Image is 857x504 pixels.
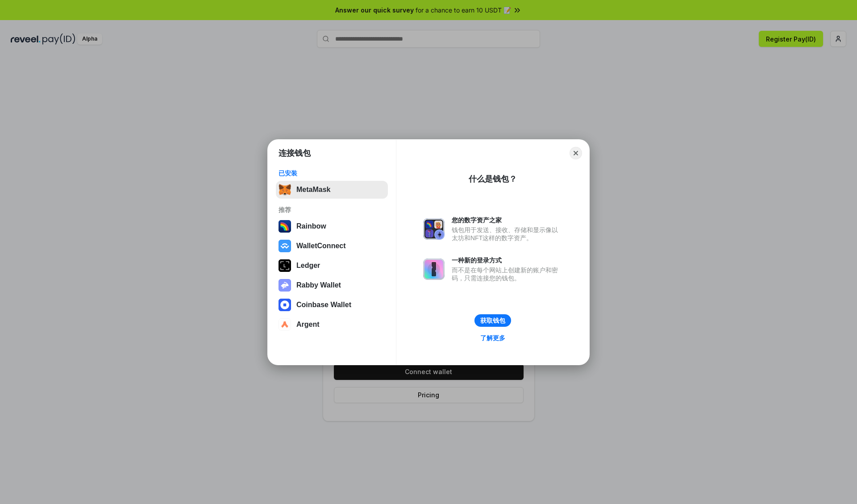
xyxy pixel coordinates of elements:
[469,174,517,184] div: 什么是钱包？
[480,334,505,342] div: 了解更多
[279,279,291,292] img: svg+xml,%3Csvg%20xmlns%3D%22http%3A%2F%2Fwww.w3.org%2F2000%2Fsvg%22%20fill%3D%22none%22%20viewBox...
[296,301,351,309] div: Coinbase Wallet
[480,317,505,325] div: 获取钱包
[423,218,445,240] img: svg+xml,%3Csvg%20xmlns%3D%22http%3A%2F%2Fwww.w3.org%2F2000%2Fsvg%22%20fill%3D%22none%22%20viewBox...
[279,299,291,311] img: svg+xml,%3Csvg%20width%3D%2228%22%20height%3D%2228%22%20viewBox%3D%220%200%2028%2028%22%20fill%3D...
[279,220,291,233] img: svg+xml,%3Csvg%20width%3D%22120%22%20height%3D%22120%22%20viewBox%3D%220%200%20120%20120%22%20fil...
[296,186,330,194] div: MetaMask
[452,226,562,242] div: 钱包用于发送、接收、存储和显示像以太坊和NFT这样的数字资产。
[276,296,388,314] button: Coinbase Wallet
[279,318,291,331] img: svg+xml,%3Csvg%20width%3D%2228%22%20height%3D%2228%22%20viewBox%3D%220%200%2028%2028%22%20fill%3D...
[296,281,341,289] div: Rabby Wallet
[452,216,562,224] div: 您的数字资产之家
[279,259,291,272] img: svg+xml,%3Csvg%20xmlns%3D%22http%3A%2F%2Fwww.w3.org%2F2000%2Fsvg%22%20width%3D%2228%22%20height%3...
[296,222,326,230] div: Rainbow
[279,183,291,196] img: svg+xml,%3Csvg%20fill%3D%22none%22%20height%3D%2233%22%20viewBox%3D%220%200%2035%2033%22%20width%...
[279,169,385,177] div: 已安装
[296,262,320,270] div: Ledger
[276,316,388,333] button: Argent
[296,242,346,250] div: WalletConnect
[452,256,562,264] div: 一种新的登录方式
[276,237,388,255] button: WalletConnect
[276,217,388,235] button: Rainbow
[475,332,511,344] a: 了解更多
[276,276,388,294] button: Rabby Wallet
[452,266,562,282] div: 而不是在每个网站上创建新的账户和密码，只需连接您的钱包。
[296,321,320,329] div: Argent
[276,181,388,199] button: MetaMask
[570,147,582,159] button: Close
[276,257,388,275] button: Ledger
[474,314,511,327] button: 获取钱包
[279,206,385,214] div: 推荐
[279,240,291,252] img: svg+xml,%3Csvg%20width%3D%2228%22%20height%3D%2228%22%20viewBox%3D%220%200%2028%2028%22%20fill%3D...
[423,258,445,280] img: svg+xml,%3Csvg%20xmlns%3D%22http%3A%2F%2Fwww.w3.org%2F2000%2Fsvg%22%20fill%3D%22none%22%20viewBox...
[279,148,311,158] h1: 连接钱包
